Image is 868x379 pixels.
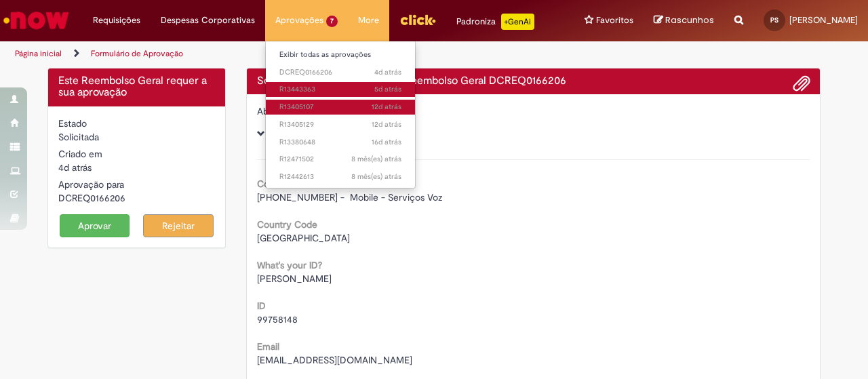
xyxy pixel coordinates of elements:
[257,104,303,118] label: Aberto por
[257,259,322,271] b: What's your ID?
[456,14,534,30] div: Padroniza
[266,82,415,97] a: Aberto R13443363 :
[279,137,401,148] span: R13380648
[266,100,415,115] a: Aberto R13405107 :
[15,48,62,59] a: Página inicial
[372,137,401,147] span: 16d atrás
[257,300,266,312] b: ID
[257,191,442,203] span: [PHONE_NUMBER] - Mobile - Serviços Voz
[161,14,255,27] span: Despesas Corporativas
[372,119,401,129] time: 17/08/2025 21:36:49
[351,172,401,182] span: 8 mês(es) atrás
[91,48,183,59] a: Formulário de Aprovação
[374,67,401,77] span: 4d atrás
[257,178,302,190] b: Conta PEP
[60,214,130,237] button: Aprovar
[257,232,350,244] span: [GEOGRAPHIC_DATA]
[143,214,214,237] button: Rejeitar
[770,16,778,24] span: PS
[257,104,810,121] div: [PERSON_NAME]
[58,117,87,130] label: Estado
[257,313,298,325] span: 99758148
[257,273,332,285] span: [PERSON_NAME]
[257,354,412,366] span: [EMAIL_ADDRESS][DOMAIN_NAME]
[279,84,401,95] span: R13443363
[58,178,124,191] label: Aprovação para
[58,130,215,144] div: Solicitada
[351,172,401,182] time: 27/12/2024 09:59:12
[58,161,215,174] div: 25/08/2025 17:13:00
[93,14,140,27] span: Requisições
[351,154,401,164] time: 06/01/2025 08:59:38
[266,152,415,167] a: Aberto R12471502 :
[58,147,102,161] label: Criado em
[279,154,401,165] span: R12471502
[372,102,401,112] time: 17/08/2025 21:41:28
[58,191,215,205] div: DCREQ0166206
[266,117,415,132] a: Aberto R13405129 :
[374,84,401,94] time: 25/08/2025 10:26:24
[665,14,714,26] span: Rascunhos
[374,84,401,94] span: 5d atrás
[1,7,71,34] img: ServiceNow
[279,102,401,113] span: R13405107
[279,172,401,182] span: R12442613
[266,169,415,184] a: Aberto R12442613 :
[257,75,810,87] h4: Solicitação de aprovação para Reembolso Geral DCREQ0166206
[265,41,416,188] ul: Aprovações
[372,137,401,147] time: 14/08/2025 08:44:12
[58,75,215,99] h4: Este Reembolso Geral requer a sua aprovação
[596,14,633,27] span: Favoritos
[372,102,401,112] span: 12d atrás
[501,14,534,30] p: +GenAi
[266,47,415,62] a: Exibir todas as aprovações
[654,14,714,27] a: Rascunhos
[257,218,317,231] b: Country Code
[279,67,401,78] span: DCREQ0166206
[275,14,323,27] span: Aprovações
[58,161,92,174] time: 25/08/2025 17:13:00
[266,135,415,150] a: Aberto R13380648 :
[257,340,279,353] b: Email
[326,16,338,27] span: 7
[279,119,401,130] span: R13405129
[266,65,415,80] a: Aberto DCREQ0166206 :
[358,14,379,27] span: More
[10,41,568,66] ul: Trilhas de página
[789,14,858,26] span: [PERSON_NAME]
[399,9,436,30] img: click_logo_yellow_360x200.png
[351,154,401,164] span: 8 mês(es) atrás
[58,161,92,174] span: 4d atrás
[372,119,401,129] span: 12d atrás
[374,67,401,77] time: 25/08/2025 17:13:00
